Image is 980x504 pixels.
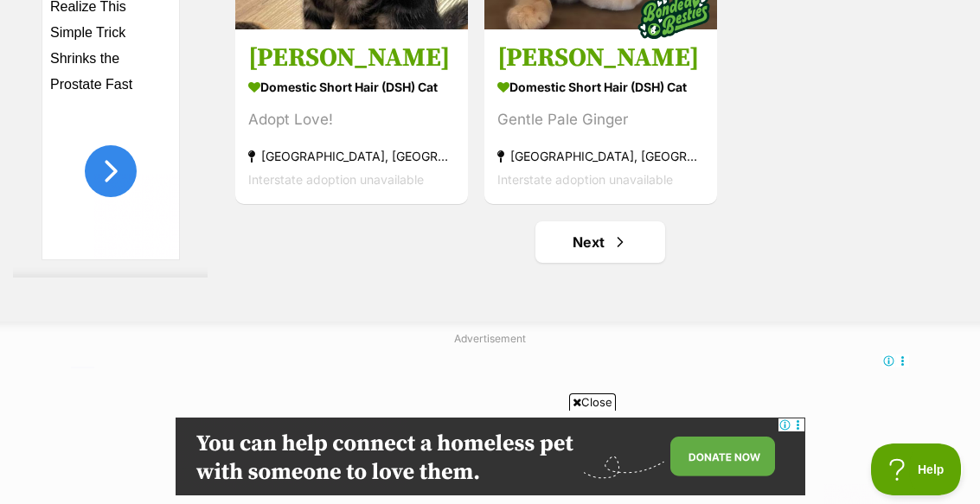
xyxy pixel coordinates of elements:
iframe: Help Scout Beacon - Open [871,443,963,495]
h3: [PERSON_NAME] [248,41,455,74]
a: Next page [535,221,665,263]
strong: Domestic Short Hair (DSH) Cat [248,74,455,99]
div: Adopt Love! [248,108,455,131]
h3: [PERSON_NAME] [497,41,704,74]
strong: [GEOGRAPHIC_DATA], [GEOGRAPHIC_DATA] [497,144,704,168]
a: [PERSON_NAME] Domestic Short Hair (DSH) Cat Adopt Love! [GEOGRAPHIC_DATA], [GEOGRAPHIC_DATA] Inte... [235,29,468,204]
strong: Domestic Short Hair (DSH) Cat [497,74,704,99]
strong: [GEOGRAPHIC_DATA], [GEOGRAPHIC_DATA] [248,144,455,168]
iframe: Advertisement [176,418,805,495]
nav: Pagination [234,221,967,263]
span: Close [569,393,616,411]
span: Interstate adoption unavailable [248,172,424,187]
span: Interstate adoption unavailable [497,172,673,187]
a: [PERSON_NAME] Domestic Short Hair (DSH) Cat Gentle Pale Ginger [GEOGRAPHIC_DATA], [GEOGRAPHIC_DAT... [484,29,717,204]
div: Gentle Pale Ginger [497,108,704,131]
